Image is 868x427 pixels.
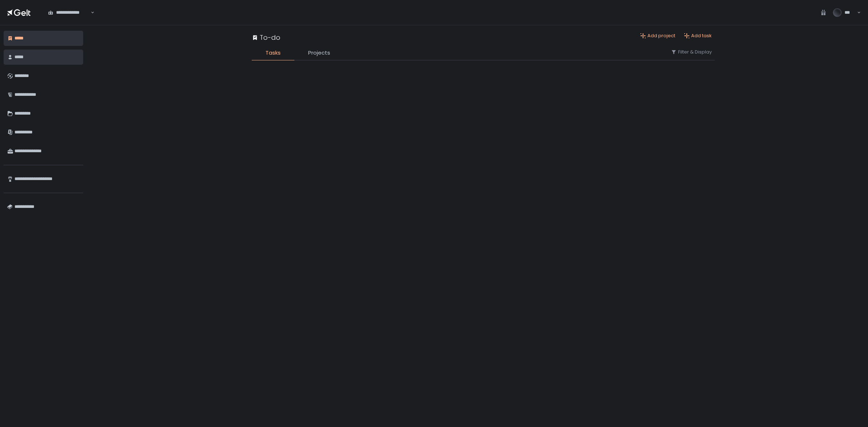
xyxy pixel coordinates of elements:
[265,49,281,57] span: Tasks
[43,5,94,20] div: Search for option
[640,33,675,39] button: Add project
[684,33,712,39] button: Add task
[252,33,280,42] div: To-do
[671,49,712,55] button: Filter & Display
[308,49,330,57] span: Projects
